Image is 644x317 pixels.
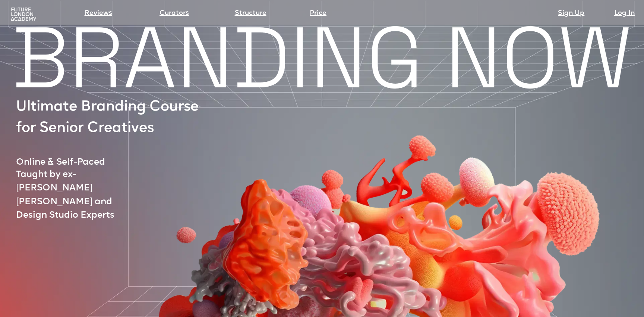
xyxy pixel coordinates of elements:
[614,8,635,19] a: Log In
[235,8,266,19] a: Structure
[160,8,189,19] a: Curators
[16,168,145,222] p: Taught by ex-[PERSON_NAME] [PERSON_NAME] and Design Studio Experts
[85,8,112,19] a: Reviews
[16,96,209,139] p: Ultimate Branding Course for Senior Creatives
[558,8,584,19] a: Sign Up
[310,8,326,19] a: Price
